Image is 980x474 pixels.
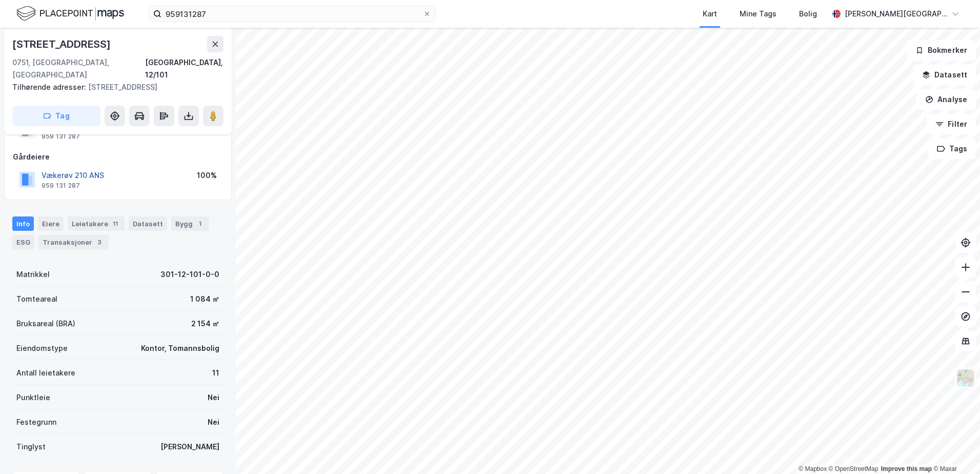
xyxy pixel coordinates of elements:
[16,391,50,404] div: Punktleie
[881,465,932,472] a: Improve this map
[68,216,125,231] div: Leietakere
[929,425,980,474] div: Kontrollprogram for chat
[160,268,219,281] div: 301-12-101-0-0
[145,56,223,81] div: [GEOGRAPHIC_DATA], 12/101
[160,441,219,453] div: [PERSON_NAME]
[12,36,113,52] div: [STREET_ADDRESS]
[16,5,124,23] img: logo.f888ab2527a4732fd821a326f86c7f29.svg
[703,8,717,20] div: Kart
[16,441,46,453] div: Tinglyst
[208,416,219,428] div: Nei
[799,465,827,472] a: Mapbox
[191,318,219,330] div: 2 154 ㎡
[110,219,120,229] div: 11
[42,182,80,190] div: 959 131 287
[190,293,219,305] div: 1 084 ㎡
[141,342,219,354] div: Kontor, Tomannsbolig
[212,367,219,379] div: 11
[12,216,34,231] div: Info
[38,216,64,231] div: Eiere
[829,465,879,472] a: OpenStreetMap
[16,318,75,330] div: Bruksareal (BRA)
[740,8,777,20] div: Mine Tags
[16,342,68,354] div: Eiendomstype
[16,268,50,281] div: Matrikkel
[929,425,980,474] iframe: Chat Widget
[208,391,219,404] div: Nei
[12,235,34,249] div: ESG
[12,106,100,126] button: Tag
[16,416,56,428] div: Festegrunn
[13,151,223,163] div: Gårdeiere
[195,219,205,229] div: 1
[16,293,57,305] div: Tomteareal
[928,139,976,159] button: Tags
[94,237,105,247] div: 3
[916,89,976,110] button: Analyse
[799,8,817,20] div: Bolig
[129,216,167,231] div: Datasett
[197,169,217,182] div: 100%
[907,40,976,61] button: Bokmerker
[12,83,88,91] span: Tilhørende adresser:
[12,56,145,81] div: 0751, [GEOGRAPHIC_DATA], [GEOGRAPHIC_DATA]
[38,235,109,249] div: Transaksjoner
[12,81,215,93] div: [STREET_ADDRESS]
[42,132,80,141] div: 959 131 287
[16,367,75,379] div: Antall leietakere
[845,8,947,20] div: [PERSON_NAME][GEOGRAPHIC_DATA]
[927,114,976,134] button: Filter
[171,216,209,231] div: Bygg
[913,65,976,85] button: Datasett
[161,6,423,22] input: Søk på adresse, matrikkel, gårdeiere, leietakere eller personer
[956,368,975,388] img: Z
